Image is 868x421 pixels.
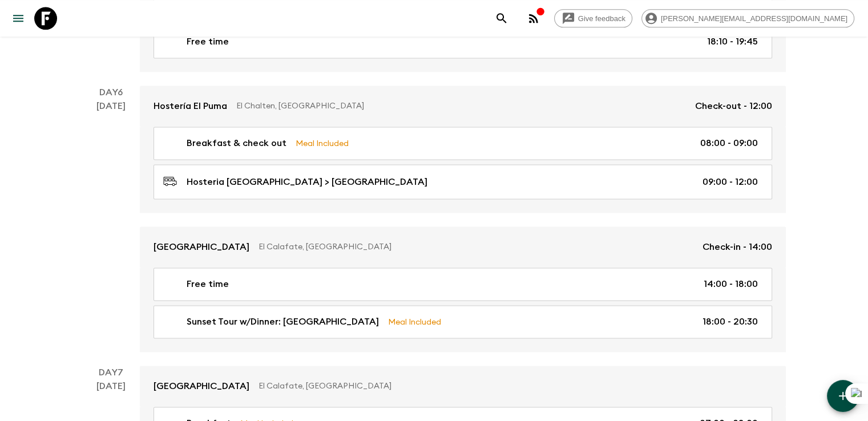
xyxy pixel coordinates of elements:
[187,136,286,150] p: Breakfast & check out
[655,14,854,23] span: [PERSON_NAME][EMAIL_ADDRESS][DOMAIN_NAME]
[187,175,427,189] p: Hosteria [GEOGRAPHIC_DATA] > [GEOGRAPHIC_DATA]
[154,268,772,301] a: Free time14:00 - 18:00
[700,136,758,150] p: 08:00 - 09:00
[703,315,758,329] p: 18:00 - 20:30
[703,175,758,189] p: 09:00 - 12:00
[236,100,686,112] p: El Chalten, [GEOGRAPHIC_DATA]
[704,277,758,291] p: 14:00 - 18:00
[154,25,772,58] a: Free time18:10 - 19:45
[96,99,126,352] div: [DATE]
[83,86,140,99] p: Day 6
[7,7,30,30] button: menu
[490,7,513,30] button: search adventures
[83,366,140,379] p: Day 7
[703,240,772,254] p: Check-in - 14:00
[140,366,786,407] a: [GEOGRAPHIC_DATA]El Calafate, [GEOGRAPHIC_DATA]
[140,226,786,268] a: [GEOGRAPHIC_DATA]El Calafate, [GEOGRAPHIC_DATA]Check-in - 14:00
[388,315,441,328] p: Meal Included
[154,240,249,254] p: [GEOGRAPHIC_DATA]
[695,99,772,113] p: Check-out - 12:00
[296,137,349,149] p: Meal Included
[154,99,227,113] p: Hostería El Puma
[707,35,758,48] p: 18:10 - 19:45
[572,14,632,23] span: Give feedback
[154,164,772,199] a: Hosteria [GEOGRAPHIC_DATA] > [GEOGRAPHIC_DATA]09:00 - 12:00
[154,305,772,338] a: Sunset Tour w/Dinner: [GEOGRAPHIC_DATA]Meal Included18:00 - 20:30
[154,379,249,393] p: [GEOGRAPHIC_DATA]
[641,9,854,27] div: [PERSON_NAME][EMAIL_ADDRESS][DOMAIN_NAME]
[259,241,693,253] p: El Calafate, [GEOGRAPHIC_DATA]
[259,380,763,392] p: El Calafate, [GEOGRAPHIC_DATA]
[187,315,379,329] p: Sunset Tour w/Dinner: [GEOGRAPHIC_DATA]
[187,35,229,48] p: Free time
[187,277,229,291] p: Free time
[140,86,786,127] a: Hostería El PumaEl Chalten, [GEOGRAPHIC_DATA]Check-out - 12:00
[554,9,632,27] a: Give feedback
[154,127,772,160] a: Breakfast & check outMeal Included08:00 - 09:00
